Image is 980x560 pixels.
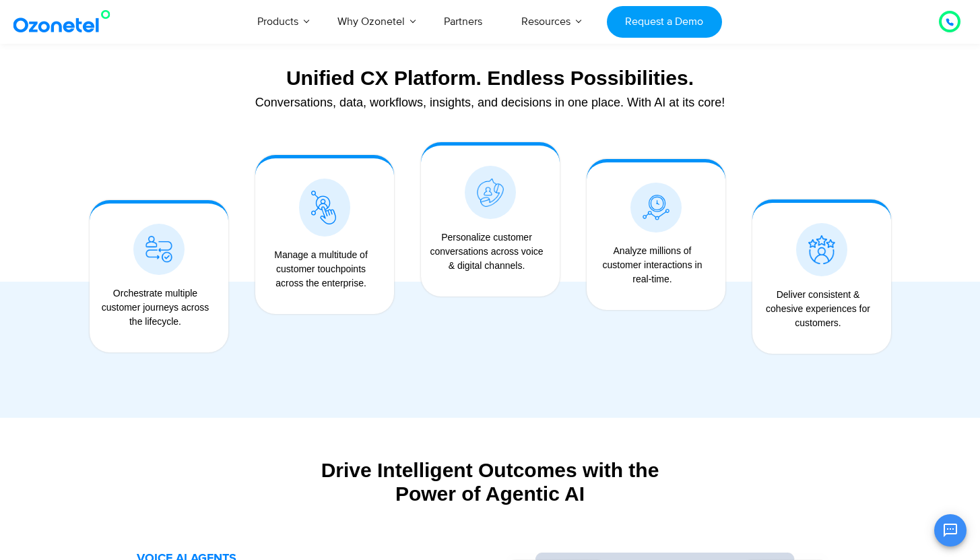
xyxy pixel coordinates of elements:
button: Open chat [934,514,967,547]
div: Personalize customer conversations across voice & digital channels. [428,230,546,273]
div: Manage a multitude of customer touchpoints across the enterprise. [262,248,381,290]
div: Deliver consistent & cohesive experiences for customers. [759,288,878,330]
div: Orchestrate multiple customer journeys across the lifecycle. [96,286,215,329]
a: Request a Demo [607,6,722,38]
div: Analyze millions of customer interactions in real-time. [593,244,712,286]
div: Conversations, data, workflows, insights, and decisions in one place. With AI at its core! [83,96,898,108]
div: Drive Intelligent Outcomes with the Power of Agentic AI [76,458,905,505]
div: Unified CX Platform. Endless Possibilities. [83,66,898,90]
